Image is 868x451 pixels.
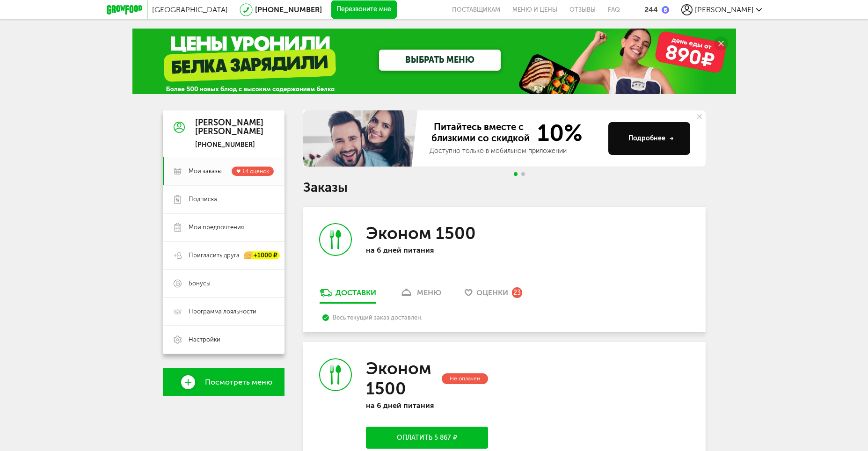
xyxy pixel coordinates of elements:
[395,288,446,303] a: меню
[514,172,518,176] span: Go to slide 1
[163,185,284,213] a: Подписка
[460,288,527,303] a: Оценки 23
[152,5,228,14] span: [GEOGRAPHIC_DATA]
[163,368,284,396] a: Посмотреть меню
[189,279,211,288] span: Бонусы
[163,326,284,354] a: Настройки
[195,118,263,137] div: [PERSON_NAME] [PERSON_NAME]
[695,5,754,14] span: [PERSON_NAME]
[163,157,284,185] a: Мои заказы 14 оценок
[644,5,658,14] div: 244
[163,213,284,241] a: Мои предпочтения
[366,427,488,449] button: Оплатить 5 867 ₽
[417,288,441,297] div: меню
[430,146,601,156] div: Доступно только в мобильном приложении
[366,358,439,399] h3: Эконом 1500
[331,0,397,19] button: Перезвоните мне
[303,182,706,194] h1: Заказы
[189,251,240,260] span: Пригласить друга
[163,241,284,269] a: Пригласить друга +1000 ₽
[532,121,583,145] span: 10%
[189,195,217,204] span: Подписка
[628,134,674,143] div: Подробнее
[205,378,272,386] span: Посмотреть меню
[189,335,220,344] span: Настройки
[476,288,508,297] span: Оценки
[163,298,284,326] a: Программа лояльности
[189,223,244,232] span: Мои предпочтения
[336,288,376,297] div: Доставки
[442,373,488,384] div: Не оплачен
[430,121,532,145] span: Питайтесь вместе с близкими со скидкой
[315,288,381,303] a: Доставки
[322,314,686,321] div: Весь текущий заказ доставлен.
[379,50,501,71] a: ВЫБРАТЬ МЕНЮ
[366,223,476,243] h3: Эконом 1500
[189,307,256,316] span: Программа лояльности
[242,168,269,175] span: 14 оценок
[366,246,488,255] p: на 6 дней питания
[255,5,322,14] a: [PHONE_NUMBER]
[189,167,222,175] span: Мои заказы
[195,141,263,149] div: [PHONE_NUMBER]
[608,122,690,155] button: Подробнее
[303,110,420,167] img: family-banner.579af9d.jpg
[512,287,522,298] div: 23
[521,172,525,176] span: Go to slide 2
[366,401,488,410] p: на 6 дней питания
[662,6,669,14] img: bonus_b.cdccf46.png
[163,269,284,298] a: Бонусы
[244,252,280,260] div: +1000 ₽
